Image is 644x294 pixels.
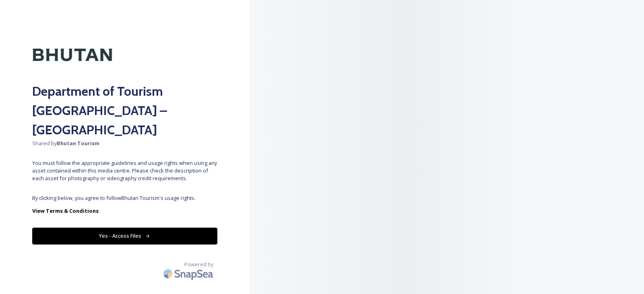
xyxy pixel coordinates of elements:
a: View Terms & Conditions [32,206,217,216]
span: You must follow the appropriate guidelines and usage rights when using any asset contained within... [32,159,217,183]
span: Powered by [184,261,213,268]
span: By clicking below, you agree to follow Bhutan Tourism 's usage rights. [32,194,217,202]
strong: Bhutan Tourism [57,140,99,147]
img: SnapSea Logo [161,264,217,283]
button: Yes - Access Files [32,228,217,244]
span: Shared by [32,140,217,147]
strong: View Terms & Conditions [32,207,99,214]
h2: Department of Tourism [GEOGRAPHIC_DATA] – [GEOGRAPHIC_DATA] [32,82,217,140]
img: Kingdom-of-Bhutan-Logo.png [32,32,113,78]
